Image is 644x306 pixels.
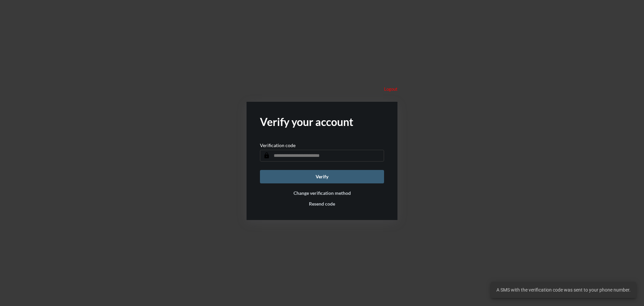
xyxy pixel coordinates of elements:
[309,201,335,207] button: Resend code
[496,287,631,293] span: A SMS with the verification code was sent to your phone number.
[293,190,351,196] button: Change verification method
[260,142,296,148] p: Verification code
[384,86,397,92] p: Logout
[260,170,384,183] button: Verify
[260,115,384,128] h2: Verify your account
